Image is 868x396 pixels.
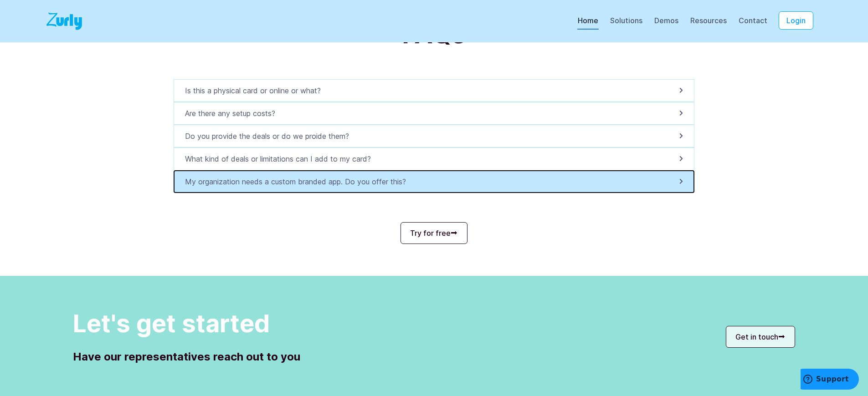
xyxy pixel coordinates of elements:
p: What kind of deals or limitations can I add to my card? [185,153,376,164]
button: Is this a physical card or online or what? [174,79,694,102]
a: Login [768,16,824,25]
a: Resources [690,16,727,30]
iframe: Opens a widget where you can find more information [801,369,859,391]
a: Get in touch⮕ [726,326,795,348]
button: Login [779,11,813,30]
p: Are there any setup costs? [185,108,281,119]
button: Are there any setup costs? [174,102,694,125]
button: My organization needs a custom branded app. Do you offer this? [174,170,694,193]
p: Is this a physical card or online or what? [185,85,326,96]
h4: Have our representatives reach out to you [73,350,300,364]
a: Home [577,16,599,30]
button: Do you provide the deals or do we proide them? [174,125,694,147]
button: What kind of deals or limitations can I add to my card? [174,147,694,170]
a: Contact [738,16,768,30]
div: Solutions [610,15,643,30]
img: Logo [44,11,87,31]
p: Do you provide the deals or do we proide them? [185,131,354,142]
a: Demos [654,16,679,30]
a: Try for free⮕ [401,222,467,244]
p: My organization needs a custom branded app. Do you offer this? [185,176,411,187]
h1: Let's get started [73,309,300,339]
